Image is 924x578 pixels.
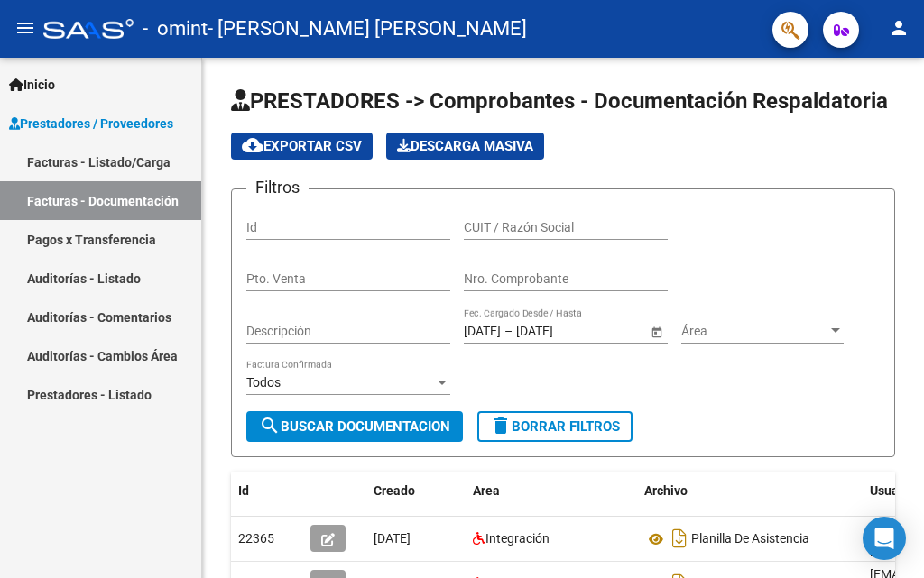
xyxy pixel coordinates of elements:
span: Exportar CSV [242,138,362,154]
span: Inicio [9,75,55,95]
datatable-header-cell: Creado [366,472,466,510]
span: Area [473,483,500,498]
span: Planilla De Asistencia [691,532,809,546]
span: - [PERSON_NAME] [PERSON_NAME] [208,9,527,49]
span: Borrar Filtros [490,418,620,435]
datatable-header-cell: Area [466,472,637,510]
button: Exportar CSV [231,133,373,160]
span: Archivo [644,483,688,498]
span: Buscar Documentacion [259,418,450,435]
input: Fecha fin [516,324,605,339]
button: Descarga Masiva [386,133,544,160]
mat-icon: menu [14,17,36,39]
span: Creado [374,483,415,498]
button: Borrar Filtros [477,411,633,442]
span: Id [238,483,249,498]
span: Área [681,324,827,339]
app-download-masive: Descarga masiva de comprobantes (adjuntos) [386,133,544,160]
span: - omint [143,9,208,49]
span: PRESTADORES -> Comprobantes - Documentación Respaldatoria [231,88,888,114]
input: Fecha inicio [464,324,501,339]
span: Descarga Masiva [397,138,533,154]
datatable-header-cell: Archivo [637,472,863,510]
span: – [504,324,513,339]
h3: Filtros [246,175,309,200]
span: Prestadores / Proveedores [9,114,173,133]
span: Todos [246,375,281,390]
span: 22365 [238,531,274,546]
div: Open Intercom Messenger [863,517,906,560]
mat-icon: person [888,17,910,39]
mat-icon: search [259,415,281,436]
datatable-header-cell: Id [231,472,303,510]
span: Integración [485,531,550,546]
span: Usuario [870,483,914,498]
i: Descargar documento [668,524,691,553]
button: Open calendar [647,322,666,341]
span: [DATE] [374,531,411,546]
button: Buscar Documentacion [246,411,463,442]
mat-icon: cloud_download [242,134,263,156]
mat-icon: delete [490,415,512,436]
